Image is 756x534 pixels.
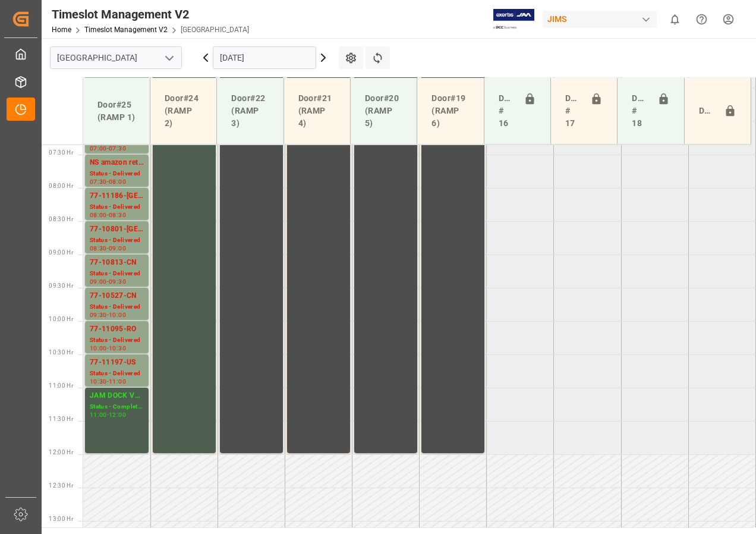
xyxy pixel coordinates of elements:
[49,516,73,522] span: 13:00 Hr
[90,257,144,269] div: 77-10813-CN
[213,46,316,69] input: DD-MM-YYYY
[90,169,144,179] div: Status - Delivered
[109,246,126,251] div: 09:00
[160,49,178,67] button: open menu
[49,416,73,422] span: 11:30 Hr
[93,94,140,128] div: Door#25 (RAMP 1)
[49,482,73,489] span: 12:30 Hr
[50,46,182,69] input: Type to search/select
[109,379,126,384] div: 11:00
[90,323,144,335] div: 77-11095-RO
[90,246,107,251] div: 08:30
[90,157,144,169] div: NS amazon returns
[627,87,652,134] div: Doors # 18
[49,282,73,289] span: 09:30 Hr
[109,345,126,351] div: 10:30
[107,246,109,251] div: -
[90,412,107,417] div: 11:00
[360,87,407,134] div: Door#20 (RAMP 5)
[294,87,341,134] div: Door#21 (RAMP 4)
[109,312,126,318] div: 10:00
[107,312,109,318] div: -
[560,87,585,134] div: Doors # 17
[543,11,657,28] div: JIMS
[107,379,109,384] div: -
[109,279,126,284] div: 09:30
[493,9,534,30] img: Exertis%20JAM%20-%20Email%20Logo.jpg_1722504956.jpg
[49,183,73,189] span: 08:00 Hr
[49,382,73,389] span: 11:00 Hr
[52,26,71,34] a: Home
[109,146,126,151] div: 07:30
[52,5,249,23] div: Timeslot Management V2
[90,390,144,402] div: JAM DOCK VOLUME CONTROL
[109,212,126,218] div: 08:30
[90,302,144,312] div: Status - Delivered
[694,100,719,122] div: Door#23
[90,269,144,279] div: Status - Delivered
[107,412,109,417] div: -
[107,345,109,351] div: -
[90,312,107,318] div: 09:30
[427,87,474,134] div: Door#19 (RAMP 6)
[160,87,207,134] div: Door#24 (RAMP 2)
[90,179,107,184] div: 07:30
[109,179,126,184] div: 08:00
[494,87,519,134] div: Doors # 16
[226,87,273,134] div: Door#22 (RAMP 3)
[661,6,688,33] button: show 0 new notifications
[49,249,73,256] span: 09:00 Hr
[49,449,73,456] span: 12:00 Hr
[90,202,144,212] div: Status - Delivered
[107,279,109,284] div: -
[49,149,73,156] span: 07:30 Hr
[107,146,109,151] div: -
[90,335,144,345] div: Status - Delivered
[84,26,168,34] a: Timeslot Management V2
[49,316,73,322] span: 10:00 Hr
[90,357,144,369] div: 77-11197-US
[90,146,107,151] div: 07:00
[90,224,144,235] div: 77-10801-[GEOGRAPHIC_DATA]
[90,369,144,379] div: Status - Delivered
[90,235,144,246] div: Status - Delivered
[90,290,144,302] div: 77-10527-CN
[543,8,661,30] button: JIMS
[90,345,107,351] div: 10:00
[49,216,73,222] span: 08:30 Hr
[90,212,107,218] div: 08:00
[90,402,144,412] div: Status - Completed
[107,212,109,218] div: -
[90,279,107,284] div: 09:00
[90,379,107,384] div: 10:30
[107,179,109,184] div: -
[49,349,73,356] span: 10:30 Hr
[688,6,715,33] button: Help Center
[90,190,144,202] div: 77-11186-[GEOGRAPHIC_DATA]
[109,412,126,417] div: 12:00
